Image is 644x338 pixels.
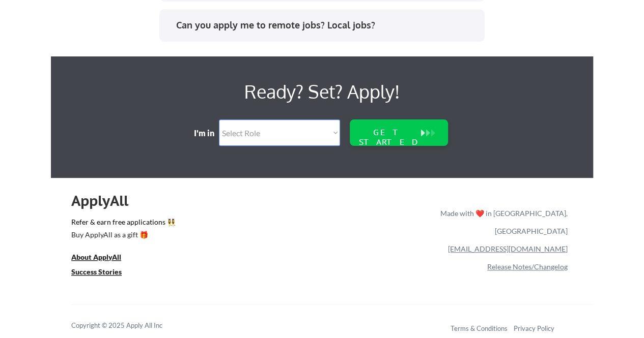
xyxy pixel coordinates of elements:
u: About ApplyAll [71,253,121,261]
a: Terms & Conditions [451,324,508,332]
div: Ready? Set? Apply! [193,77,451,106]
div: Buy ApplyAll as a gift 🎁 [71,231,173,238]
a: Refer & earn free applications 👯‍♀️ [71,219,228,229]
div: GET STARTED [356,128,422,147]
div: Can you apply me to remote jobs? Local jobs? [176,19,475,32]
a: Release Notes/Changelog [487,262,568,271]
div: Made with ❤️ in [GEOGRAPHIC_DATA], [GEOGRAPHIC_DATA] [436,204,568,240]
a: Buy ApplyAll as a gift 🎁 [71,229,173,242]
a: [EMAIL_ADDRESS][DOMAIN_NAME] [448,244,568,253]
div: I'm in [194,128,221,139]
a: About ApplyAll [71,252,135,264]
div: Copyright © 2025 Apply All Inc [71,321,188,331]
a: Success Stories [71,266,135,279]
u: Success Stories [71,267,122,276]
a: Privacy Policy [514,324,554,332]
div: ApplyAll [71,192,140,209]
